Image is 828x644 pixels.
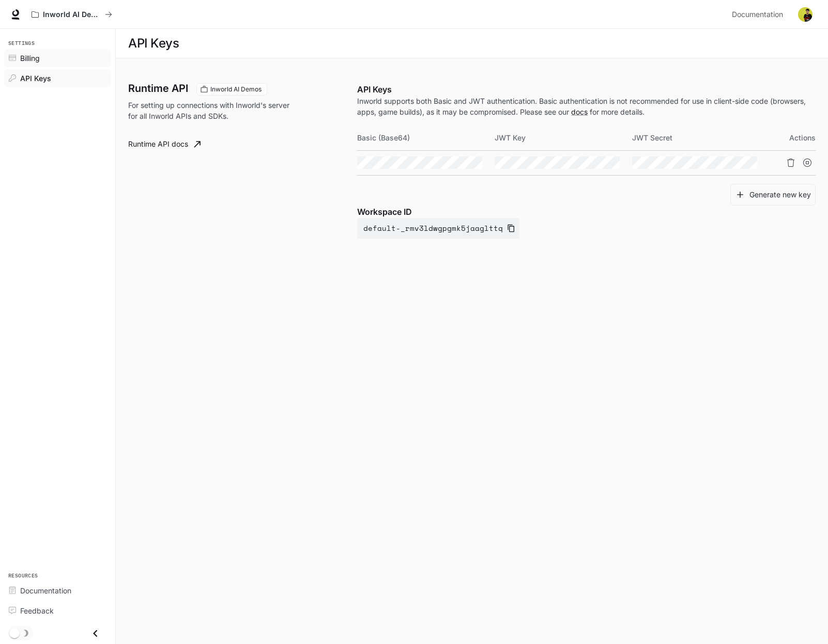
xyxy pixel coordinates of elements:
button: Delete API key [783,154,799,171]
th: JWT Key [495,125,632,150]
p: For setting up connections with Inworld's server for all Inworld APIs and SDKs. [128,100,294,121]
span: Documentation [20,585,71,596]
p: API Keys [357,83,816,96]
span: Billing [20,53,40,64]
p: Inworld supports both Basic and JWT authentication. Basic authentication is not recommended for u... [357,96,816,117]
button: Generate new key [730,184,816,206]
th: Basic (Base64) [357,125,495,150]
button: Close drawer [84,623,107,644]
a: Documentation [728,4,791,25]
button: User avatar [795,4,816,25]
span: API Keys [20,73,51,84]
a: Runtime API docs [124,134,205,154]
th: Actions [770,125,816,150]
img: User avatar [798,7,812,22]
div: These keys will apply to your current workspace only [196,83,267,96]
th: JWT Secret [632,125,770,150]
h1: API Keys [128,33,179,54]
a: Documentation [4,582,111,600]
button: All workspaces [27,4,117,25]
button: Suspend API key [799,154,816,171]
span: Documentation [732,8,783,21]
a: API Keys [4,69,111,87]
span: Feedback [20,605,54,616]
p: Workspace ID [357,206,816,218]
p: Inworld AI Demos [43,10,101,19]
span: Dark mode toggle [9,627,20,638]
span: Inworld AI Demos [206,85,266,94]
h3: Runtime API [128,83,188,93]
a: Feedback [4,602,111,620]
a: Billing [4,49,111,67]
button: default-_rmv3ldwgpgmk5jaaglttq [357,218,519,239]
a: docs [571,107,588,116]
